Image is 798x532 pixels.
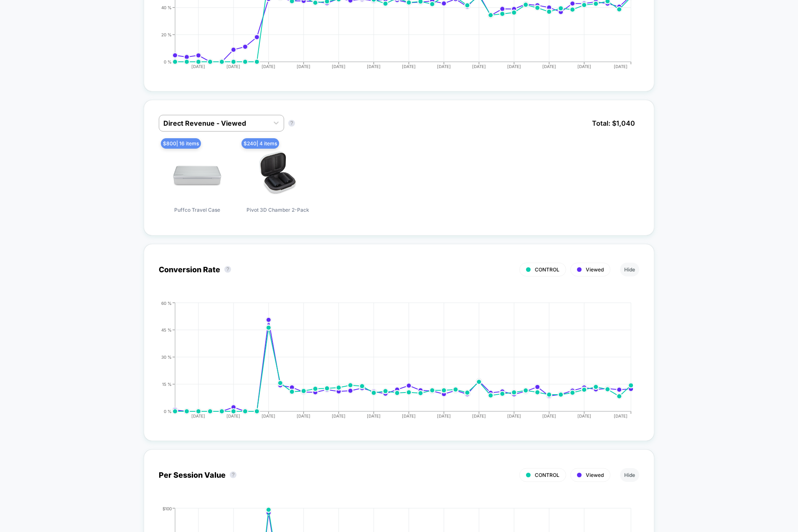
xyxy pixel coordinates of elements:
tspan: $100 [163,506,172,511]
span: Puffco Travel Case [174,207,220,220]
tspan: 30 % [161,355,172,360]
tspan: [DATE] [472,64,486,69]
span: $ 800 | 16 items [161,138,201,149]
tspan: [DATE] [402,413,416,418]
img: Puffco Travel Case [168,144,226,203]
tspan: [DATE] [192,413,206,418]
tspan: [DATE] [332,64,346,69]
button: ? [288,120,295,127]
tspan: 0 % [164,59,172,64]
tspan: [DATE] [437,64,451,69]
tspan: [DATE] [542,413,556,418]
button: Hide [620,468,639,482]
span: CONTROL [535,266,559,273]
tspan: [DATE] [192,64,206,69]
span: Viewed [586,266,604,273]
button: Hide [620,263,639,276]
button: ? [224,266,231,273]
tspan: 40 % [161,5,172,10]
tspan: 60 % [161,301,172,306]
span: Pivot 3D Chamber 2-Pack [247,207,309,220]
tspan: [DATE] [507,413,521,418]
tspan: [DATE] [297,413,311,418]
tspan: [DATE] [437,413,451,418]
tspan: 45 % [161,327,172,332]
span: CONTROL [535,472,559,478]
tspan: [DATE] [577,413,591,418]
tspan: [DATE] [577,64,591,69]
span: $ 240 | 4 items [241,138,279,149]
tspan: [DATE] [507,64,521,69]
tspan: [DATE] [614,413,628,418]
img: Pivot 3D Chamber 2-Pack [249,144,307,203]
span: Viewed [586,472,604,478]
tspan: [DATE] [472,413,486,418]
tspan: [DATE] [367,64,381,69]
tspan: [DATE] [262,64,276,69]
tspan: 20 % [161,32,172,37]
tspan: [DATE] [227,64,241,69]
tspan: [DATE] [367,413,381,418]
tspan: 15 % [162,382,172,387]
div: CONVERSION_RATE [150,301,631,426]
tspan: [DATE] [614,64,628,69]
tspan: [DATE] [297,64,311,69]
tspan: [DATE] [332,413,346,418]
tspan: [DATE] [402,64,416,69]
tspan: [DATE] [227,413,241,418]
tspan: [DATE] [262,413,276,418]
tspan: 0 % [164,409,172,414]
span: Total: $ 1,040 [588,115,639,132]
button: ? [230,471,236,478]
tspan: [DATE] [542,64,556,69]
